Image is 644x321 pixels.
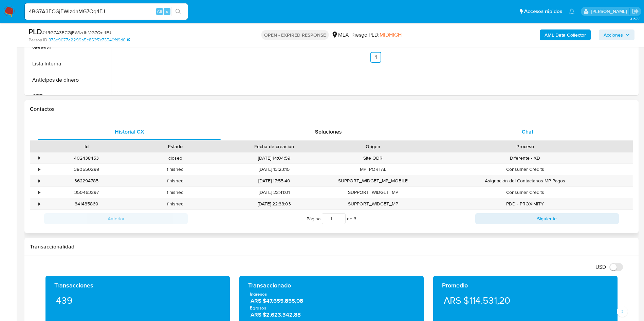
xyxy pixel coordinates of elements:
span: Accesos rápidos [524,8,562,15]
div: 362294785 [42,175,131,186]
div: Proceso [422,143,628,150]
span: Página de [307,213,356,224]
div: SUPPORT_WIDGET_MP_MOBILE [329,175,418,186]
div: 341485869 [42,198,131,209]
div: • [38,166,40,173]
div: [DATE] 22:41:01 [220,187,329,198]
div: finished [131,164,220,175]
input: Buscar usuario o caso... [25,7,188,16]
div: • [38,189,40,196]
b: Person ID [29,37,47,43]
div: [DATE] 22:38:03 [220,198,329,209]
b: AML Data Collector [545,29,586,40]
div: SUPPORT_WIDGET_MP [329,187,418,198]
div: [DATE] 17:55:40 [220,175,329,186]
span: MIDHIGH [380,31,402,39]
button: Acciones [599,29,634,40]
span: 3 [354,215,356,222]
div: Fecha de creación [225,143,324,150]
div: • [38,155,40,161]
div: Estado [136,143,215,150]
div: Consumer Credits [418,164,633,175]
span: Soluciones [315,128,342,136]
button: CBT [26,88,111,104]
div: SUPPORT_WIDGET_MP [329,198,418,209]
div: finished [131,187,220,198]
div: MLA [331,31,349,39]
span: Acciones [604,29,623,40]
p: OPEN - EXPIRED RESPONSE [261,30,329,40]
span: Chat [522,128,533,136]
button: Anticipos de dinero [26,72,111,88]
span: 3.157.2 [630,16,641,21]
a: Salir [632,8,639,15]
div: • [38,178,40,184]
div: Diferente - XD [418,153,633,164]
div: Id [47,143,126,150]
div: • [38,201,40,207]
button: Anterior [44,213,188,224]
div: MP_PORTAL [329,164,418,175]
a: Ir a la página 1 [370,52,381,63]
b: PLD [29,26,42,37]
div: Site ODR [329,153,418,164]
span: Alt [157,8,162,15]
button: Lista Interna [26,56,111,72]
p: nicolas.duclosson@mercadolibre.com [591,8,629,15]
h1: Transaccionalidad [30,243,633,250]
span: # 4RG7A3ECGjEWlzdhMG7Qq4EJ [42,29,111,36]
span: Historial CX [115,128,144,136]
div: 380550299 [42,164,131,175]
button: General [26,39,111,56]
div: Asignación del Contactanos MP Pagos [418,175,633,186]
div: [DATE] 14:04:59 [220,153,329,164]
div: [DATE] 13:23:15 [220,164,329,175]
div: Consumer Credits [418,187,633,198]
span: Riesgo PLD: [351,31,402,39]
a: 373e9677e2299b5e853f7c73546fd9d6 [49,37,130,43]
button: search-icon [171,7,185,16]
div: finished [131,198,220,209]
h1: Contactos [30,106,633,113]
div: closed [131,153,220,164]
button: AML Data Collector [540,29,591,40]
div: finished [131,175,220,186]
div: 350463297 [42,187,131,198]
div: 402438453 [42,153,131,164]
nav: Paginación [115,52,637,63]
button: Siguiente [475,213,619,224]
span: s [166,8,168,15]
div: PDD - PROXIMITY [418,198,633,209]
a: Notificaciones [569,8,575,14]
div: Origen [333,143,413,150]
